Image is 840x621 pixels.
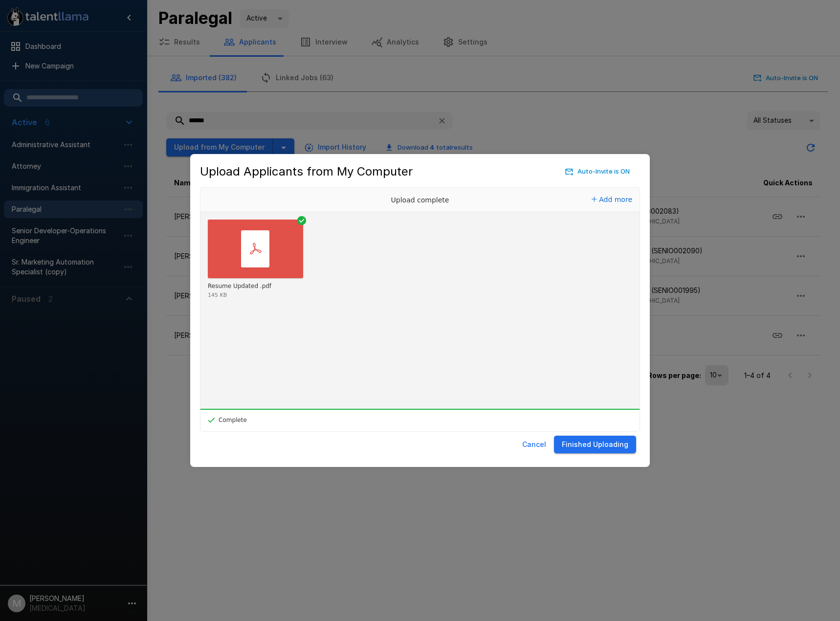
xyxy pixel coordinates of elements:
[599,196,632,203] span: Add more
[208,417,247,423] div: Complete
[200,409,248,431] div: Complete
[588,193,636,206] button: Add more files
[518,436,550,454] button: Cancel
[347,188,493,212] div: Upload complete
[563,164,632,179] button: Auto-Invite is ON
[554,436,636,454] button: Finished Uploading
[200,409,640,410] div: 100%
[200,164,413,179] h5: Upload Applicants from My Computer
[208,283,271,290] div: Resume Updated .pdf
[200,187,640,432] div: Uppy Dashboard
[208,292,227,298] div: 145 KB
